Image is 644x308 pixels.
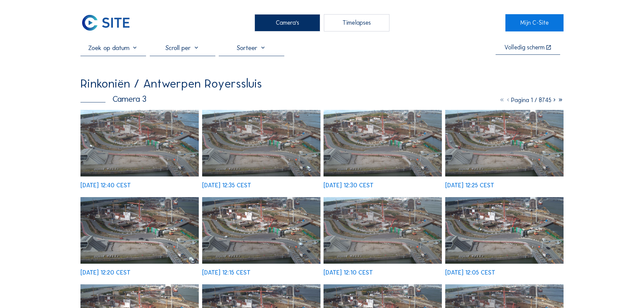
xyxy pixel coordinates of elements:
div: [DATE] 12:35 CEST [202,183,251,189]
img: C-SITE Logo [80,14,131,31]
div: [DATE] 12:25 CEST [445,183,494,189]
div: Rinkoniën / Antwerpen Royerssluis [80,77,262,90]
div: Camera 3 [80,95,146,103]
img: image_53220599 [202,197,320,264]
div: [DATE] 12:40 CEST [80,183,131,189]
span: Pagina 1 / 8745 [511,96,551,104]
div: [DATE] 12:10 CEST [324,270,373,276]
img: image_53220807 [445,110,564,176]
input: Zoek op datum 󰅀 [80,44,146,52]
img: image_53220990 [324,110,442,176]
img: image_53220461 [324,197,442,264]
div: [DATE] 12:15 CEST [202,270,251,276]
div: Volledig scherm [504,45,545,51]
div: [DATE] 12:30 CEST [324,183,374,189]
a: C-SITE Logo [80,14,138,31]
img: image_53220736 [80,197,199,264]
img: image_53221299 [80,110,199,176]
div: Timelapses [324,14,389,31]
img: image_53221148 [202,110,320,176]
a: Mijn C-Site [505,14,563,31]
div: Camera's [255,14,320,31]
div: [DATE] 12:05 CEST [445,270,495,276]
img: image_53220302 [445,197,564,264]
div: [DATE] 12:20 CEST [80,270,130,276]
